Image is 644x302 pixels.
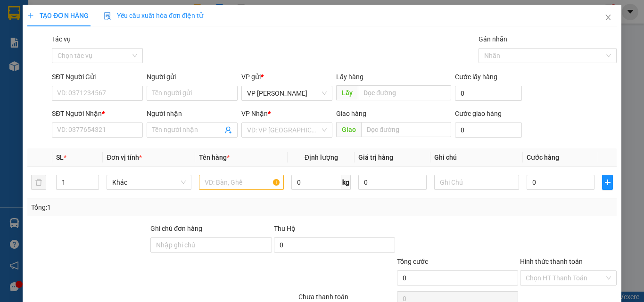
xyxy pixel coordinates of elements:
[31,202,249,212] div: Tổng: 1
[69,45,111,54] span: 0941725268
[107,154,142,161] span: Đơn vị tính
[336,73,363,81] span: Lấy hàng
[27,12,34,19] span: plus
[4,44,46,53] span: 0909882414
[52,35,71,43] label: Tác vụ
[150,237,272,253] input: Ghi chú đơn hàng
[397,258,428,265] span: Tổng cước
[32,5,109,18] strong: Nhà xe Đức lộc
[273,225,295,232] span: Thu Hộ
[147,72,238,82] div: Người gửi
[27,12,89,19] span: TẠO ĐƠN HÀNG
[454,86,522,101] input: Cước lấy hàng
[52,72,143,82] div: SĐT Người Gửi
[430,148,523,167] th: Ghi chú
[91,60,137,69] p: Cước hàng
[304,154,338,161] span: Định lượng
[454,110,501,117] label: Cước giao hàng
[69,35,99,44] span: kiền kiền
[361,122,451,137] input: Dọc đường
[336,110,366,117] span: Giao hàng
[4,60,47,69] p: Tên hàng
[31,175,46,190] button: delete
[434,175,519,190] input: Ghi Chú
[199,175,284,190] input: VD: Bàn, Ghế
[358,85,451,100] input: Dọc đường
[336,122,361,137] span: Giao
[104,12,203,19] span: Yêu cầu xuất hóa đơn điện tử
[241,110,268,117] span: VP Nhận
[336,85,358,100] span: Lấy
[341,175,351,190] span: kg
[604,14,612,21] span: close
[358,154,393,161] span: Giá trị hàng
[454,122,522,138] input: Cước giao hàng
[89,24,135,33] span: VP Cam Ranh
[48,60,90,69] p: Số lượng
[479,35,507,43] label: Gán nhãn
[358,175,426,190] input: 0
[454,73,497,81] label: Cước lấy hàng
[224,126,232,134] span: user-add
[69,24,135,33] strong: Nhận:
[199,154,230,161] span: Tên hàng
[112,175,186,189] span: Khác
[602,175,613,190] button: plus
[147,108,238,119] div: Người nhận
[104,12,111,20] img: icon
[4,25,61,43] strong: Gửi:
[520,258,583,265] label: Hình thức thanh toán
[241,72,332,82] div: VP gửi
[150,225,202,232] label: Ghi chú đơn hàng
[603,179,612,186] span: plus
[247,86,327,100] span: VP Phan Rang
[103,70,124,79] span: 50000
[56,154,64,161] span: SL
[66,70,71,79] span: 1
[52,108,143,119] div: SĐT Người Nhận
[4,25,61,43] span: VP [PERSON_NAME]
[527,154,559,161] span: Cước hàng
[20,70,30,79] span: tivi
[595,5,621,31] button: Close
